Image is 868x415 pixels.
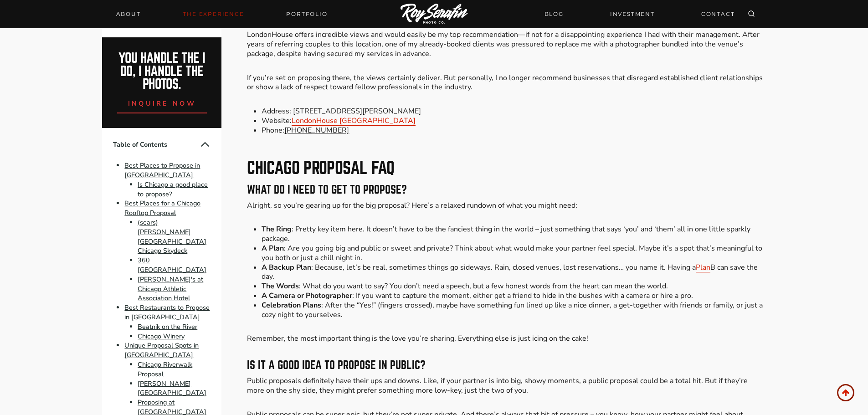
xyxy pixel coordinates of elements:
a: Chicago Riverwalk Proposal [138,360,192,379]
strong: The Ring [262,224,292,234]
li: : What do you want to say? You don’t need a speech, but a few honest words from the heart can mea... [262,282,765,291]
a: CONTACT [696,6,740,22]
a: BLOG [539,6,569,22]
li: : Because, let’s be real, sometimes things go sideways. Rain, closed venues, lost reservations… y... [262,263,765,282]
a: About [111,8,146,20]
a: Best Places for a Chicago Rooftop Proposal [124,199,200,218]
span: Table of Contents [113,140,200,149]
strong: A Plan [262,243,284,253]
h2: Chicago Proposal FAQ [247,160,765,176]
p: If you’re set on proposing there, the views certainly deliver. But personally, I no longer recomm... [247,73,765,92]
a: [PERSON_NAME]'s at Chicago Athletic Association Hotel [138,275,203,303]
button: Collapse Table of Contents [200,139,211,150]
h3: Is it a good idea to propose in public? [247,360,765,371]
a: LondonHouse [GEOGRAPHIC_DATA] [292,116,416,126]
a: THE EXPERIENCE [177,8,249,20]
a: [PERSON_NAME][GEOGRAPHIC_DATA] [138,379,206,398]
p: Remember, the most important thing is the love you’re sharing. Everything else is just icing on t... [247,334,765,343]
a: Is Chicago a good place to propose? [138,180,208,199]
p: Alright, so you’re gearing up for the big proposal? Here’s a relaxed rundown of what you might need: [247,201,765,210]
li: : If you want to capture the moment, either get a friend to hide in the bushes with a camera or h... [262,291,765,301]
img: Logo of Roy Serafin Photo Co., featuring stylized text in white on a light background, representi... [401,4,468,25]
h3: What do I need to get to propose? [247,184,765,195]
li: : Are you going big and public or sweet and private? Think about what would make your partner fee... [262,244,765,263]
a: Unique Proposal Spots in [GEOGRAPHIC_DATA] [124,341,199,360]
li: Address: [STREET_ADDRESS][PERSON_NAME] [262,107,765,116]
a: Plan [696,262,710,272]
a: Scroll to top [837,384,854,401]
p: LondonHouse offers incredible views and would easily be my top recommendation—if not for a disapp... [247,30,765,58]
a: Beatnik on the River [138,322,197,331]
tcxspan: Call +1 312-357-1200 via 3CX [284,125,349,135]
a: Best Restaurants to Propose in [GEOGRAPHIC_DATA] [124,303,210,322]
nav: Secondary Navigation [539,6,740,22]
li: Website: [262,116,765,126]
a: Chicago Winery [138,332,185,341]
p: Public proposals definitely have their ups and downs. Like, if your partner is into big, showy mo... [247,376,765,395]
a: 360 [GEOGRAPHIC_DATA] [138,256,206,274]
a: Best Places to Propose in [GEOGRAPHIC_DATA] [124,161,200,179]
li: Phone: [262,126,765,135]
nav: Primary Navigation [111,8,333,20]
a: INVESTMENT [605,6,660,22]
strong: A Camera or Photographer [262,291,352,301]
span: inquire now [128,99,196,108]
strong: The Words [262,281,299,291]
strong: A Backup Plan [262,262,311,272]
li: : After the “Yes!” (fingers crossed), maybe have something fun lined up like a nice dinner, a get... [262,301,765,320]
button: View Search Form [745,8,758,20]
a: Portfolio [281,8,333,20]
a: inquire now [117,91,207,113]
strong: Celebration Plans [262,300,321,310]
a: (sears) [PERSON_NAME][GEOGRAPHIC_DATA] Chicago Skydeck [138,218,206,255]
li: : Pretty key item here. It doesn’t have to be the fanciest thing in the world – just something th... [262,225,765,244]
h2: You handle the i do, I handle the photos. [112,52,212,91]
